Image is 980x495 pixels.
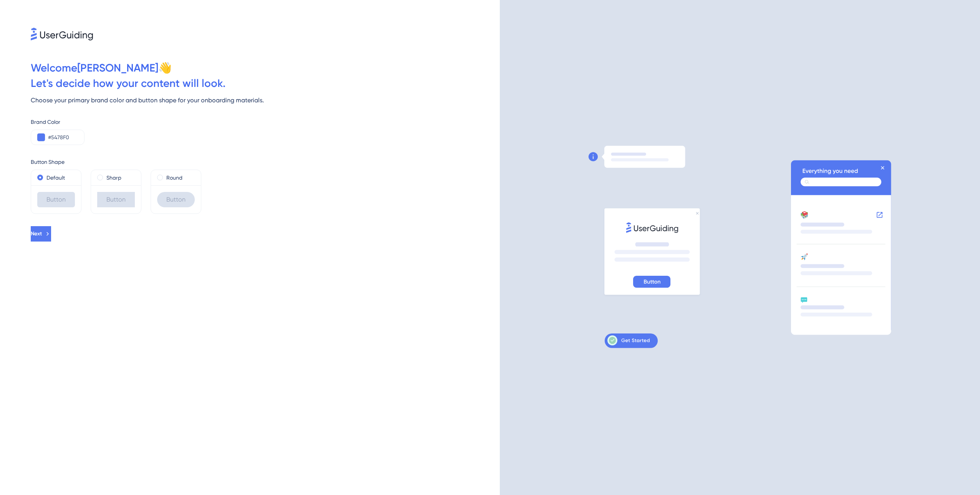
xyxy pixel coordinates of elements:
label: Round [166,173,182,182]
div: Button [157,192,195,207]
label: Default [46,173,65,182]
div: Choose your primary brand color and button shape for your onboarding materials. [31,96,500,105]
button: Next [31,226,51,242]
label: Sharp [106,173,121,182]
div: Button [97,192,135,207]
div: Brand Color [31,117,500,127]
div: Button Shape [31,157,500,167]
div: Let ' s decide how your content will look. [31,76,500,91]
span: Next [31,229,42,238]
div: Welcome [PERSON_NAME] 👋 [31,60,500,76]
div: Button [37,192,75,207]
